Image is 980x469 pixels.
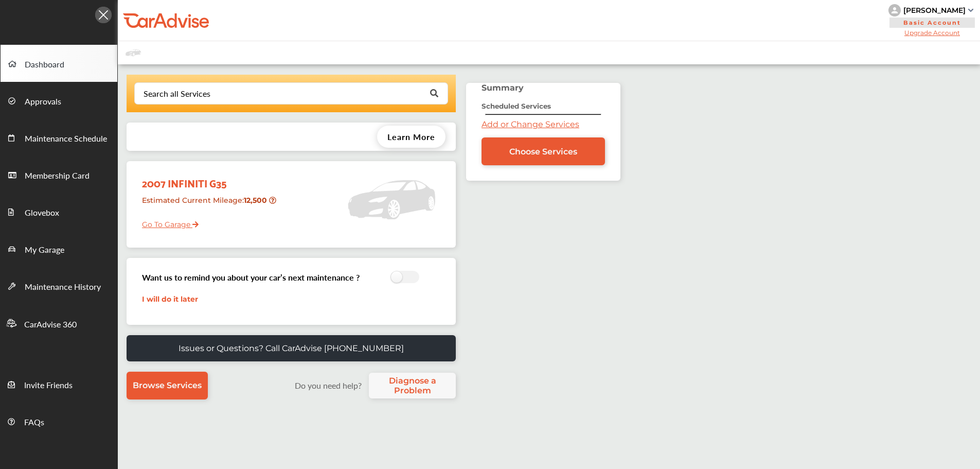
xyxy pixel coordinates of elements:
span: Choose Services [509,147,577,157]
span: Dashboard [25,58,64,72]
span: My Garage [25,244,64,257]
a: Browse Services [127,372,208,399]
span: Invite Friends [24,379,73,392]
span: Learn More [387,131,435,143]
span: Upgrade Account [888,29,976,37]
label: Do you need help? [290,379,366,391]
a: Maintenance Schedule [1,119,117,156]
span: Approvals [25,95,61,109]
span: Maintenance Schedule [25,132,107,146]
p: Issues or Questions? Call CarAdvise [PHONE_NUMBER] [179,343,404,353]
span: Basic Account [889,18,975,28]
img: sCxJUJ+qAmfqhQGDUl18vwLg4ZYJ6CxN7XmbOMBAAAAAElFTkSuQmCC [968,9,973,12]
strong: Summary [482,83,524,93]
a: Issues or Questions? Call CarAdvise [PHONE_NUMBER] [127,335,456,361]
span: Maintenance History [25,281,101,294]
h3: Want us to remind you about your car’s next maintenance ? [142,271,360,283]
a: Glovebox [1,193,117,230]
img: placeholder_car.fcab19be.svg [126,46,141,59]
span: Membership Card [25,169,90,183]
span: Glovebox [25,206,59,220]
a: Add or Change Services [482,119,579,129]
a: Choose Services [482,137,605,165]
a: Membership Card [1,156,117,193]
a: Diagnose a Problem [369,373,456,398]
a: I will do it later [142,294,198,304]
span: Browse Services [133,380,202,390]
span: Diagnose a Problem [374,376,451,395]
img: knH8PDtVvWoAbQRylUukY18CTiRevjo20fAtgn5MLBQj4uumYvk2MzTtcAIzfGAtb1XOLVMAvhLuqoNAbL4reqehy0jehNKdM... [888,4,901,16]
a: My Garage [1,230,117,267]
a: Approvals [1,82,117,119]
img: Icon.5fd9dcc7.svg [95,7,112,23]
div: Estimated Current Mileage : [134,192,285,218]
a: Dashboard [1,45,117,82]
img: placeholder_car.5a1ece94.svg [348,166,435,233]
span: FAQs [24,416,44,429]
a: Go To Garage [134,212,199,232]
a: Maintenance History [1,267,117,304]
div: 2007 INFINITI G35 [134,166,285,192]
div: Search all Services [144,90,210,98]
span: CarAdvise 360 [24,318,77,332]
strong: Scheduled Services [482,102,551,110]
div: [PERSON_NAME] [903,6,966,15]
strong: 12,500 [244,196,269,205]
